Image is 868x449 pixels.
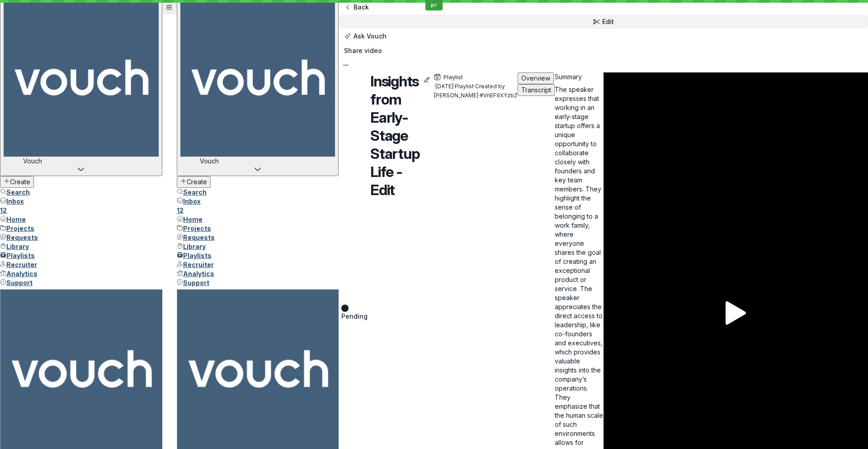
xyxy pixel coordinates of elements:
[480,92,518,99] span: #VnEF9XYzbZ
[183,243,206,250] span: Library
[183,279,209,287] span: Support
[443,74,463,81] span: Playlist
[4,1,159,166] div: Vouch
[183,215,203,223] span: Home
[354,3,369,12] span: Back
[183,188,207,196] span: Search
[435,83,453,90] span: [DATE]
[177,243,206,250] a: Library
[6,279,33,287] span: Support
[183,197,201,205] span: Inbox
[177,224,211,232] a: Projects
[339,29,392,43] button: Ask Vouch
[341,305,368,321] div: Pending
[177,270,214,277] a: Analytics
[339,14,868,29] a: Edit
[177,197,339,215] a: Inbox12
[478,92,480,99] span: ·
[4,157,61,166] span: Vouch
[339,43,387,58] button: Share video
[187,178,207,186] span: Create
[177,176,211,188] button: Create
[183,224,211,232] span: Projects
[183,270,214,277] span: Analytics
[177,234,215,241] a: Requests
[339,58,353,72] button: More actions
[555,73,582,81] span: Summary
[370,72,420,199] span: Insights from Early-Stage Startup Life - Edit
[183,252,212,259] span: Playlists
[177,252,212,259] a: Playlists
[6,270,38,277] span: Analytics
[180,157,238,166] span: Vouch
[453,83,455,90] span: ·
[6,197,24,205] span: Inbox
[183,261,214,268] span: Recruiter
[344,46,382,55] span: Share video
[521,86,551,94] span: Transcript
[6,261,37,268] span: Recruiter
[6,188,30,196] span: Search
[177,261,214,268] a: Recruiter
[177,206,339,215] div: 12
[180,1,335,157] img: Vouch avatar
[4,1,159,157] img: Vouch avatar
[177,215,203,223] a: Home
[434,83,435,90] span: ·
[6,234,38,241] span: Requests
[10,178,30,186] span: Create
[6,243,29,250] span: Library
[354,32,387,41] span: Ask Vouch
[474,83,475,90] span: ·
[177,278,339,287] a: Support
[6,224,34,232] span: Projects
[6,252,35,259] span: Playlists
[602,17,614,26] span: Edit
[177,188,207,196] a: Search
[180,1,335,166] div: Vouch
[183,234,215,241] span: Requests
[521,74,550,82] span: Overview
[6,215,26,223] span: Home
[420,72,434,87] button: Edit title
[455,83,474,90] span: Playlist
